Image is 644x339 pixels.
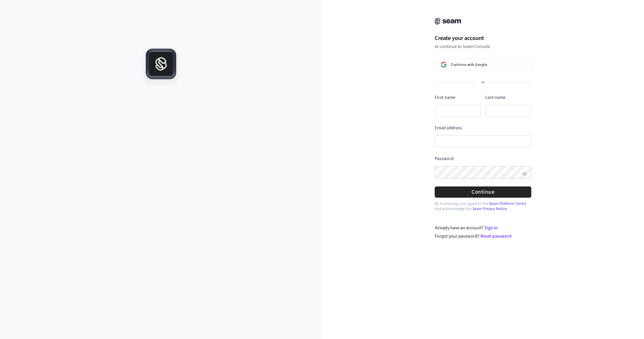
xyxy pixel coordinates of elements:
[489,201,526,207] a: Seam Platform Terms
[435,155,454,162] label: Password
[435,94,455,101] label: First name
[472,206,507,212] a: Seam Privacy Notice
[435,224,532,231] div: Already have an account?
[485,94,505,101] label: Last name
[435,186,531,198] button: Continue
[435,125,462,131] label: Email address
[435,18,461,25] img: Seam Console
[435,233,532,240] div: Forgot your password?
[435,201,531,211] p: By continuing, you agree to the and acknowledge the .
[435,44,531,49] p: to continue to Seam Console
[451,62,487,67] span: Continue with Google
[481,80,485,85] p: or
[441,62,446,68] img: Sign in with Google
[480,233,511,239] a: Reset password
[435,59,531,71] button: Sign in with GoogleContinue with Google
[435,34,531,43] h1: Create your account
[521,170,528,177] button: Show password
[484,225,498,231] a: Sign in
